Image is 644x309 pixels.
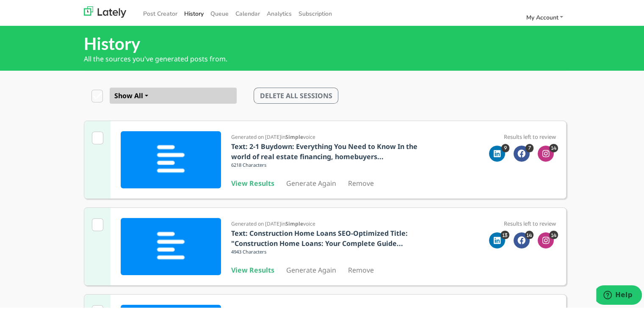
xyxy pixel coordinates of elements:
p: 6218 Characters [231,160,424,169]
img: iiIIXcUTBizii4EUcUfAijih4EUcUvIgjCl7EEQUv4oiCF3FEwYs4ouBFHFHwIo4oeBFHFLyIIwpexIliEf4JM+OiyzCnm2AA... [121,130,221,187]
p: 4943 Characters [231,247,424,256]
a: Generate Again [286,264,336,273]
span: Calendar [235,8,260,16]
b: Simple [285,218,303,226]
a: Generate Again [286,177,336,186]
span: My Account [526,12,558,20]
span: in voice [281,132,315,139]
a: Queue [207,5,232,19]
span: in voice [281,218,315,226]
span: Generated on [DATE] [231,218,281,226]
a: Remove [348,177,374,186]
a: Subscription [295,5,335,19]
span: DELETE ALL SESSIONS [260,89,332,99]
a: Remove [348,264,374,273]
small: Results left to review [504,131,556,139]
b: Text: Construction Home Loans SEO-Optimized Title: "Construction Home Loans: Your Complete Guide... [231,227,408,246]
img: lately_logo_nav.700ca2e7.jpg [84,5,126,16]
a: View Results [231,264,274,273]
p: All the sources you've generated posts from. [84,52,567,62]
a: Analytics [263,5,295,19]
a: My Account [522,9,567,23]
b: Text: 2-1 Buydown: Everything You Need to Know In the world of real estate financing, homebuyers... [231,140,417,160]
button: DELETE ALL SESSIONS [254,86,338,102]
a: View Results [231,177,274,186]
span: Generated on [DATE] [231,132,281,139]
h2: History [84,32,567,52]
button: Show All [110,86,237,102]
iframe: Opens a widget where you can find more information [596,284,642,305]
a: Post Creator [140,5,181,19]
a: History [181,5,207,19]
small: Results left to review [504,218,556,226]
img: iiIIXcUTBizii4EUcUfAijih4EUcUvIgjCl7EEQUv4oiCF3FEwYs4ouBFHFHwIo4oeBFHFLyIIwpexIliEf4JM+OiyzCnm2AA... [121,216,221,273]
a: Calendar [232,5,263,19]
b: Simple [285,132,303,139]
